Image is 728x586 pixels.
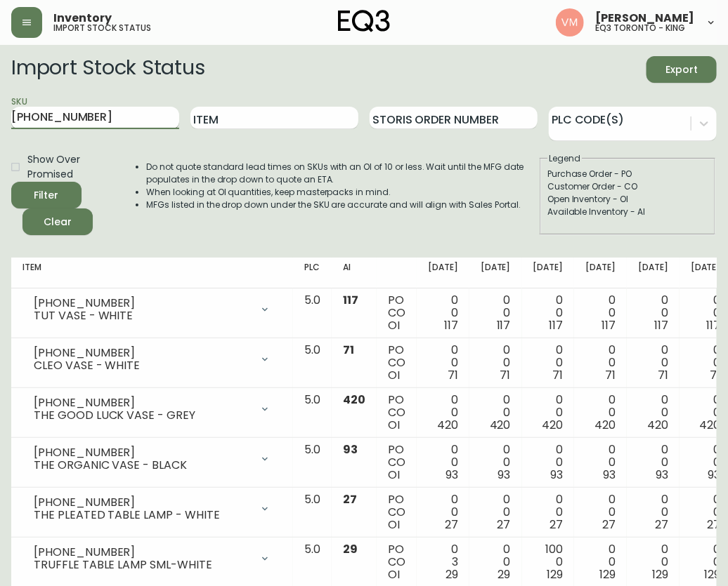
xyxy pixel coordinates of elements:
[34,546,251,559] div: [PHONE_NUMBER]
[388,566,400,582] span: OI
[603,467,616,483] span: 93
[11,258,293,288] th: Item
[599,566,616,582] span: 129
[533,444,564,481] div: 0 0
[428,394,458,432] div: 0 0
[551,467,564,483] span: 93
[481,444,511,481] div: 0 0
[34,187,59,204] div: Filter
[338,10,390,32] img: logo
[22,394,282,425] div: [PHONE_NUMBER]THE GOOD LUCK VASE - GREY
[553,367,564,383] span: 71
[34,347,251,359] div: [PHONE_NUMBER]
[550,517,564,533] span: 27
[652,566,668,582] span: 129
[700,417,721,433] span: 420
[481,344,511,382] div: 0 0
[22,294,282,325] div: [PHONE_NUMBER]TUT VASE - WHITE
[658,61,706,79] span: Export
[638,543,668,581] div: 0 0
[547,180,708,193] div: Customer Order - CO
[388,444,405,481] div: PO CO
[498,467,511,483] span: 93
[638,394,668,432] div: 0 0
[448,367,458,383] span: 71
[146,186,538,199] li: When looking at OI quantities, keep masterpacks in mind.
[22,543,282,574] div: [PHONE_NUMBER]TRUFFLE TABLE LAMP SML-WHITE
[388,317,400,333] span: OI
[481,394,511,432] div: 0 0
[343,491,357,507] span: 27
[533,294,564,332] div: 0 0
[533,344,564,382] div: 0 0
[53,13,112,24] span: Inventory
[705,566,721,582] span: 129
[34,409,251,422] div: THE GOOD LUCK VASE - GREY
[34,397,251,409] div: [PHONE_NUMBER]
[481,493,511,531] div: 0 0
[22,344,282,375] div: [PHONE_NUMBER]CLEO VASE - WHITE
[34,309,251,322] div: TUT VASE - WHITE
[293,258,332,288] th: PLC
[293,388,332,438] td: 5.0
[574,258,627,288] th: [DATE]
[446,467,458,483] span: 93
[293,338,332,388] td: 5.0
[27,152,107,182] span: Show Over Promised
[691,493,721,531] div: 0 0
[34,213,82,231] span: Clear
[547,168,708,180] div: Purchase Order - PO
[34,496,251,509] div: [PHONE_NUMBER]
[34,446,251,459] div: [PHONE_NUMBER]
[691,543,721,581] div: 0 0
[585,444,616,481] div: 0 0
[542,417,564,433] span: 420
[658,367,668,383] span: 71
[437,417,458,433] span: 420
[655,517,668,533] span: 27
[481,294,511,332] div: 0 0
[388,517,400,533] span: OI
[293,438,332,488] td: 5.0
[547,566,564,582] span: 129
[691,444,721,481] div: 0 0
[547,152,582,165] legend: Legend
[585,294,616,332] div: 0 0
[595,13,694,24] span: [PERSON_NAME]
[656,467,668,483] span: 93
[388,417,400,433] span: OI
[428,543,458,581] div: 0 3
[428,493,458,531] div: 0 0
[293,488,332,538] td: 5.0
[388,294,405,332] div: PO CO
[146,161,538,186] li: Do not quote standard lead times on SKUs with an OI of 10 or less. Wait until the MFG date popula...
[343,342,354,358] span: 71
[34,459,251,472] div: THE ORGANIC VASE - BLACK
[343,292,358,308] span: 117
[388,367,400,383] span: OI
[388,543,405,581] div: PO CO
[585,493,616,531] div: 0 0
[34,297,251,309] div: [PHONE_NUMBER]
[691,344,721,382] div: 0 0
[446,566,458,582] span: 29
[22,493,282,524] div: [PHONE_NUMBER]THE PLEATED TABLE LAMP - WHITE
[11,56,204,83] h2: Import Stock Status
[445,517,458,533] span: 27
[343,392,365,408] span: 420
[146,199,538,211] li: MFGs listed in the drop down under the SKU are accurate and will align with Sales Portal.
[417,258,469,288] th: [DATE]
[481,543,511,581] div: 0 0
[585,344,616,382] div: 0 0
[710,367,721,383] span: 71
[533,394,564,432] div: 0 0
[497,317,511,333] span: 117
[11,182,82,208] button: Filter
[53,24,151,32] h5: import stock status
[602,517,616,533] span: 27
[332,258,377,288] th: AI
[547,206,708,218] div: Available Inventory - AI
[647,417,668,433] span: 420
[585,394,616,432] div: 0 0
[388,467,400,483] span: OI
